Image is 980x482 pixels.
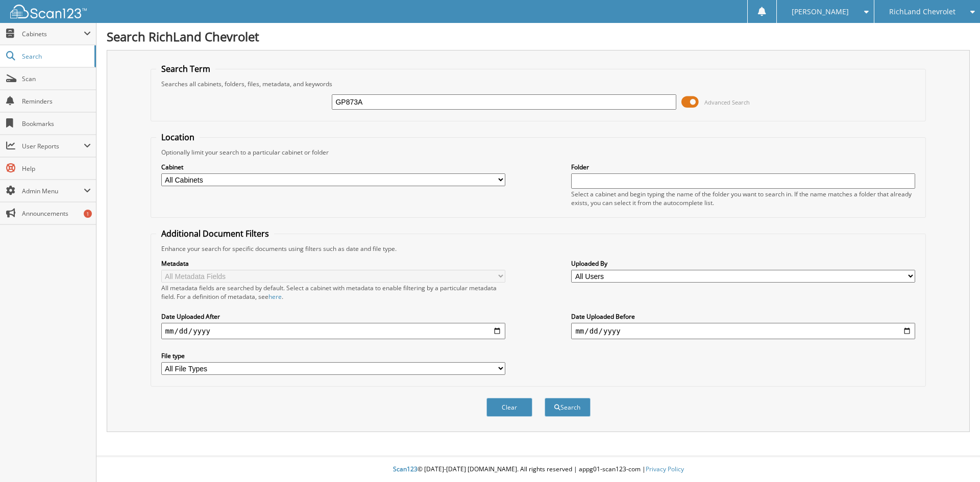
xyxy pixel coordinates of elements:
[571,163,915,171] label: Folder
[96,457,980,482] div: © [DATE]-[DATE] [DOMAIN_NAME]. All rights reserved | appg01-scan123-com |
[545,398,591,417] button: Search
[84,210,92,218] div: 1
[156,244,921,253] div: Enhance your search for specific documents using filters such as date and file type.
[156,228,274,239] legend: Additional Document Filters
[22,164,91,173] span: Help
[646,465,684,473] a: Privacy Policy
[268,292,282,301] a: here
[161,323,505,339] input: start
[161,163,505,171] label: Cabinet
[929,433,980,482] iframe: Chat Widget
[107,28,970,45] h1: Search RichLand Chevrolet
[161,284,505,301] div: All metadata fields are searched by default. Select a cabinet with metadata to enable filtering b...
[571,190,915,207] div: Select a cabinet and begin typing the name of the folder you want to search in. If the name match...
[22,97,91,106] span: Reminders
[156,80,921,88] div: Searches all cabinets, folders, files, metadata, and keywords
[486,398,532,417] button: Clear
[22,209,91,218] span: Announcements
[393,465,418,473] span: Scan123
[161,312,505,321] label: Date Uploaded After
[22,74,91,83] span: Scan
[571,312,915,321] label: Date Uploaded Before
[22,119,91,128] span: Bookmarks
[889,9,955,15] span: RichLand Chevrolet
[704,98,750,106] span: Advanced Search
[156,132,200,143] legend: Location
[792,9,849,15] span: [PERSON_NAME]
[161,351,505,360] label: File type
[571,259,915,268] label: Uploaded By
[156,148,921,157] div: Optionally limit your search to a particular cabinet or folder
[571,323,915,339] input: end
[22,30,84,38] span: Cabinets
[22,142,84,150] span: User Reports
[22,52,89,61] span: Search
[161,259,505,268] label: Metadata
[156,63,215,74] legend: Search Term
[22,187,84,195] span: Admin Menu
[10,5,87,18] img: scan123-logo-white.svg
